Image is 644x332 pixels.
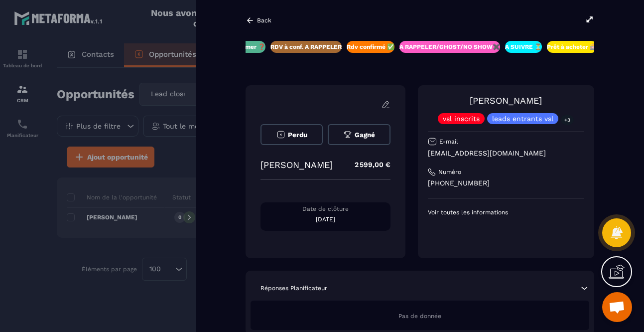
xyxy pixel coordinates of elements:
p: 2 599,00 € [345,155,390,174]
p: Rdv confirmé ✅ [347,43,394,51]
p: [PHONE_NUMBER] [428,178,584,188]
p: [EMAIL_ADDRESS][DOMAIN_NAME] [428,149,584,158]
button: Gagné [328,124,390,145]
p: leads entrants vsl [492,115,553,122]
p: E-mail [439,138,458,146]
p: Réponses Planificateur [260,284,327,292]
span: Gagné [355,131,375,139]
button: Perdu [260,124,323,145]
p: Back [257,17,271,24]
p: A RAPPELER/GHOST/NO SHOW✖️ [399,43,500,51]
p: Voir toutes les informations [428,208,584,216]
p: A SUIVRE ⏳ [505,43,542,51]
p: RDV à conf. A RAPPELER [270,43,342,51]
span: Perdu [288,131,307,139]
p: [DATE] [260,215,390,223]
p: vsl inscrits [443,115,480,122]
p: [PERSON_NAME] [260,160,333,170]
a: [PERSON_NAME] [470,95,542,106]
p: Date de clôture [260,205,390,213]
a: Ouvrir le chat [602,292,632,322]
p: +3 [561,115,574,125]
p: Prêt à acheter 🎰 [547,43,597,51]
p: Numéro [438,168,461,176]
span: Pas de donnée [398,313,441,320]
